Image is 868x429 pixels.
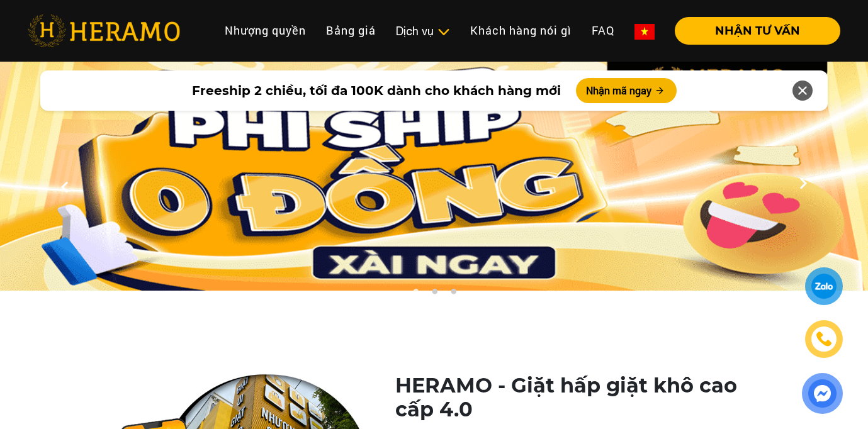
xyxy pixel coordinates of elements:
[428,288,441,301] button: 2
[665,25,840,36] a: NHẬN TƯ VẤN
[437,26,450,38] img: subToggleIcon
[675,17,840,45] button: NHẬN TƯ VẤN
[215,17,316,44] a: Nhượng quyền
[316,17,386,44] a: Bảng giá
[447,288,459,301] button: 3
[396,23,450,40] div: Dịch vụ
[806,321,842,357] a: phone-icon
[395,374,750,422] h1: HERAMO - Giặt hấp giặt khô cao cấp 4.0
[192,81,561,100] span: Freeship 2 chiều, tối đa 100K dành cho khách hàng mới
[460,17,582,44] a: Khách hàng nói gì
[814,330,833,348] img: phone-icon
[409,288,422,301] button: 1
[28,14,180,47] img: heramo-logo.png
[582,17,624,44] a: FAQ
[576,78,677,103] button: Nhận mã ngay
[634,24,655,40] img: vn-flag.png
